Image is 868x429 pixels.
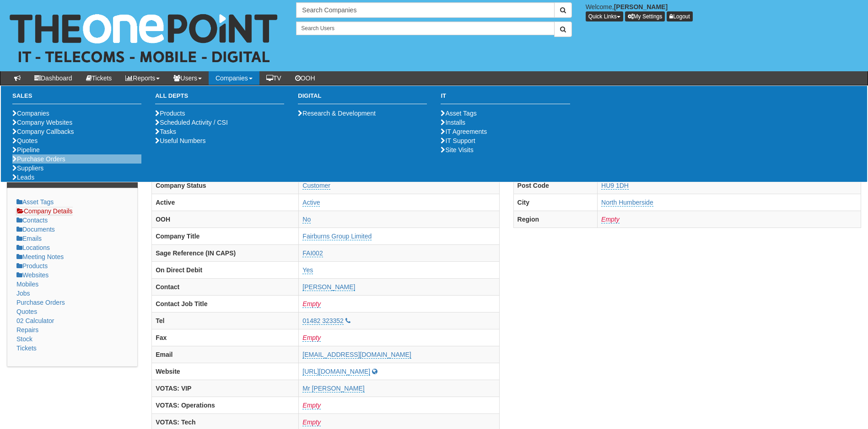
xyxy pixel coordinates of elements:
a: Locations [16,244,50,251]
th: VOTAS: Operations [152,397,299,413]
a: Tickets [16,344,37,352]
th: VOTAS: VIP [152,380,299,397]
a: Meeting Notes [16,253,64,260]
h3: Sales [12,93,141,104]
a: Leads [12,174,34,181]
a: Contacts [16,217,48,224]
a: Empty [601,216,620,223]
th: Sage Reference (IN CAPS) [152,244,299,261]
a: Dashboard [27,71,79,85]
a: Jobs [16,290,30,297]
a: Research & Development [298,110,376,117]
button: Quick Links [586,11,623,21]
a: Company Details [16,207,73,215]
a: Reports [119,71,167,85]
a: Company Websites [12,119,72,126]
th: Email [152,346,299,363]
h3: Digital [298,93,427,104]
a: Companies [12,110,49,117]
a: Asset Tags [16,198,54,206]
h3: IT [441,93,570,104]
th: Website [152,363,299,380]
a: Fairburns Group Limited [302,233,372,240]
a: Active [302,199,320,207]
a: Companies [209,71,259,85]
a: Yes [302,266,313,274]
b: [PERSON_NAME] [614,3,668,11]
a: Empty [302,418,321,426]
a: HU9 1DH [601,182,629,190]
a: Customer [302,182,330,190]
a: Pipeline [12,146,40,154]
th: Region [513,211,598,228]
th: Company Title [152,228,299,244]
a: Websites [16,271,49,279]
a: Suppliers [12,164,43,172]
a: Purchase Orders [16,299,65,306]
th: Contact Job Title [152,295,299,312]
a: Documents [16,226,55,233]
a: North Humberside [601,199,653,207]
a: FAI002 [302,249,323,257]
a: TV [259,71,288,85]
a: Users [167,71,209,85]
th: Fax [152,329,299,346]
a: Purchase Orders [12,155,65,163]
a: Quotes [12,137,38,144]
input: Search Users [296,21,554,35]
a: Tasks [155,128,176,135]
a: Installs [441,119,465,126]
th: Post Code [513,177,598,194]
div: Welcome, [579,2,868,21]
h3: All Depts [155,93,284,104]
a: Emails [16,235,42,242]
a: Asset Tags [441,110,476,117]
th: On Direct Debit [152,261,299,278]
a: No [302,216,311,223]
a: Useful Numbers [155,137,205,144]
a: My Settings [625,11,665,21]
a: [PERSON_NAME] [302,283,355,291]
a: Scheduled Activity / CSI [155,119,228,126]
th: City [513,194,598,211]
a: Quotes [16,308,37,315]
th: Active [152,194,299,211]
a: Logout [667,11,693,21]
a: Repairs [16,326,38,334]
a: Empty [302,334,321,342]
th: Company Status [152,177,299,194]
th: OOH [152,211,299,228]
a: Site Visits [441,146,473,154]
th: Tel [152,312,299,329]
a: OOH [288,71,322,85]
a: IT Support [441,137,475,144]
th: Contact [152,278,299,295]
a: 02 Calculator [16,317,54,324]
a: [URL][DOMAIN_NAME] [302,368,370,376]
a: 01482 323352 [302,317,344,325]
a: [EMAIL_ADDRESS][DOMAIN_NAME] [302,351,411,359]
a: Products [155,110,185,117]
input: Search Companies [296,2,554,18]
a: Empty [302,300,321,308]
a: Company Callbacks [12,128,74,135]
a: Empty [302,402,321,409]
a: Products [16,262,48,270]
a: Mr [PERSON_NAME] [302,385,364,392]
a: Mobiles [16,281,38,288]
a: Tickets [79,71,119,85]
a: Stock [16,335,32,343]
a: IT Agreements [441,128,487,135]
